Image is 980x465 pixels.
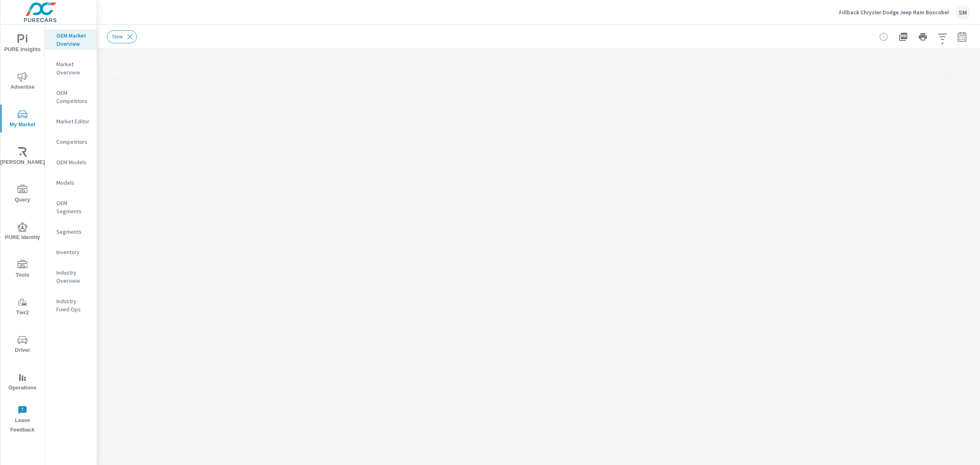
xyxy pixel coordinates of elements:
[3,260,42,280] span: Tools
[56,117,90,125] p: Market Editor
[45,226,97,238] div: Segments
[3,335,42,355] span: Driver
[110,74,156,83] h5: Market View
[3,222,42,242] span: PURE Identity
[56,199,90,215] p: OEM Segments
[45,58,97,78] div: Market Overview
[56,179,90,187] p: Models
[45,197,97,217] div: OEM Segments
[3,297,42,317] span: Tier2
[56,31,90,48] p: OEM Market Overview
[915,29,931,45] button: Print Report
[957,69,970,82] button: Minimize Widget
[941,69,954,82] span: Save this to your personalized report
[45,266,97,287] div: Industry Overview
[45,87,97,107] div: OEM Competitors
[56,228,90,236] p: Segments
[3,373,42,393] span: Operations
[3,405,42,435] span: Leave Feedback
[954,29,970,45] button: Select Date Range
[955,5,970,20] div: SM
[56,89,90,105] p: OEM Competitors
[56,297,90,313] p: Industry Fixed Ops
[3,34,42,54] span: PURE Insights
[934,29,951,45] button: Apply Filters
[3,147,42,167] span: [PERSON_NAME]
[45,115,97,127] div: Market Editor
[56,60,90,76] p: Market Overview
[3,72,42,92] span: Advertise
[928,71,938,80] span: Find the biggest opportunities in your market for your inventory. Understand by postal code where...
[45,156,97,168] div: OEM Models
[107,34,128,40] span: New
[56,158,90,166] p: OEM Models
[911,69,924,82] button: Make Fullscreen
[110,83,151,93] p: Last 6 months
[0,25,45,438] div: nav menu
[56,268,90,285] p: Industry Overview
[839,9,949,16] p: Fillback Chrysler Dodge Jeep Ram Boscobel
[107,30,137,43] div: New
[45,136,97,148] div: Competitors
[45,29,97,50] div: OEM Market Overview
[56,138,90,146] p: Competitors
[45,246,97,258] div: Inventory
[3,185,42,205] span: Query
[895,29,911,45] button: "Export Report to PDF"
[3,110,42,130] span: My Market
[56,248,90,256] p: Inventory
[45,295,97,315] div: Industry Fixed Ops
[45,177,97,189] div: Models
